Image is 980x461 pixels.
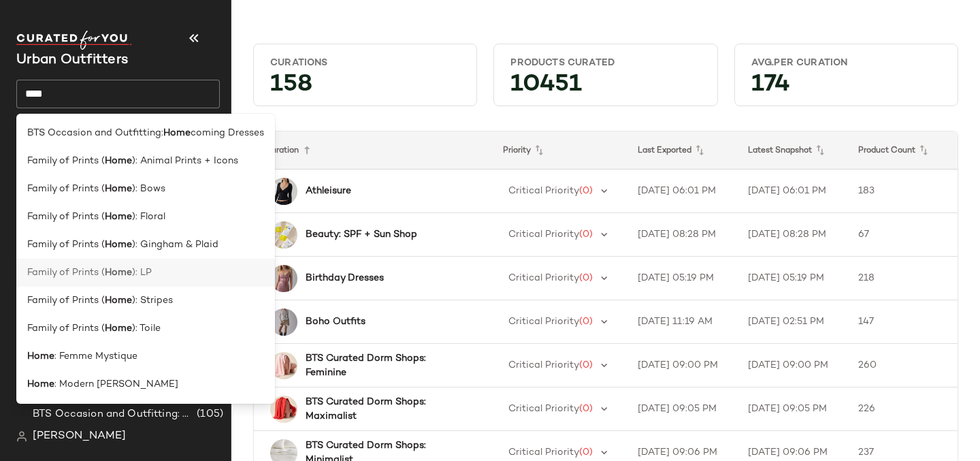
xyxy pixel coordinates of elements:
img: 102801065_029_b [270,308,297,336]
b: Home [105,182,132,196]
td: 183 [847,170,958,213]
span: Critical Priority [508,273,579,283]
span: Critical Priority [508,404,579,414]
img: 103171302_054_b [270,265,297,292]
td: 260 [847,344,958,387]
b: Home [105,293,132,308]
span: Family of Prints ( [27,321,105,336]
img: 102187119_060_b [270,396,297,423]
span: ): Gingham & Plaid [132,238,218,252]
td: 218 [847,257,958,300]
td: 67 [847,213,958,257]
td: 147 [847,300,958,344]
img: svg%3e [16,431,27,442]
th: Curation [254,131,492,170]
b: Athleisure [306,184,351,198]
span: Critical Priority [508,186,579,196]
b: BTS Curated Dorm Shops: Maximalist [306,395,468,424]
span: Family of Prints ( [27,238,105,252]
span: Family of Prints ( [27,210,105,224]
span: BTS Occasion and Outfitting: Homecoming Dresses [33,407,194,422]
span: [PERSON_NAME] [33,428,126,445]
span: Critical Priority [508,447,579,458]
div: 10451 [500,75,711,100]
span: Critical Priority [508,229,579,240]
span: : Femme Mystique [54,349,137,364]
span: Critical Priority [508,317,579,327]
span: (0) [579,360,593,370]
span: (0) [579,404,593,414]
span: : Modern [PERSON_NAME] [54,377,178,392]
b: Beauty: SPF + Sun Shop [306,227,417,242]
td: [DATE] 08:28 PM [737,213,847,257]
span: (0) [579,273,593,283]
img: 99904435_272_b [270,221,297,249]
span: Family of Prints ( [27,266,105,280]
td: [DATE] 06:01 PM [627,170,737,213]
span: (105) [194,407,223,422]
b: Boho Outfits [306,315,365,329]
b: Home [105,210,132,224]
b: Home [105,321,132,336]
b: Home [163,126,191,140]
img: cfy_white_logo.C9jOOHJF.svg [16,31,132,50]
span: coming Dresses [191,126,264,140]
span: (0) [579,447,593,458]
b: BTS Curated Dorm Shops: Feminine [306,351,468,380]
span: (0) [579,317,593,327]
th: Product Count [847,131,958,170]
td: [DATE] 09:05 PM [627,387,737,431]
div: 174 [740,75,952,100]
span: ): Floral [132,210,165,224]
span: (0) [579,229,593,240]
span: Family of Prints ( [27,154,105,168]
img: 101005627_001_b [270,178,297,205]
b: Birthday Dresses [306,271,384,285]
td: [DATE] 09:00 PM [737,344,847,387]
div: 158 [259,75,471,100]
span: ): Toile [132,321,161,336]
th: Priority [492,131,627,170]
b: Home [105,266,132,280]
th: Last Exported [627,131,737,170]
td: 226 [847,387,958,431]
span: (0) [579,186,593,196]
td: [DATE] 02:51 PM [737,300,847,344]
span: ): Bows [132,182,165,196]
span: Family of Prints ( [27,182,105,196]
th: Latest Snapshot [737,131,847,170]
b: Home [27,349,54,364]
span: Current Company Name [16,53,128,67]
img: 102187119_066_b [270,352,297,379]
td: [DATE] 05:19 PM [627,257,737,300]
div: Products Curated [510,57,700,69]
span: ): Animal Prints + Icons [132,154,238,168]
td: [DATE] 05:19 PM [737,257,847,300]
span: ): LP [132,266,152,280]
div: Curations [270,57,460,69]
td: [DATE] 11:19 AM [627,300,737,344]
span: ): Stripes [132,293,173,308]
span: Critical Priority [508,360,579,370]
b: Home [27,377,54,392]
span: Family of Prints ( [27,293,105,308]
td: [DATE] 06:01 PM [737,170,847,213]
b: Home [105,154,132,168]
span: BTS Occasion and Outfitting: [27,126,163,140]
b: Home [105,238,132,252]
td: [DATE] 09:00 PM [627,344,737,387]
td: [DATE] 09:05 PM [737,387,847,431]
div: Avg.per Curation [751,57,941,69]
td: [DATE] 08:28 PM [627,213,737,257]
